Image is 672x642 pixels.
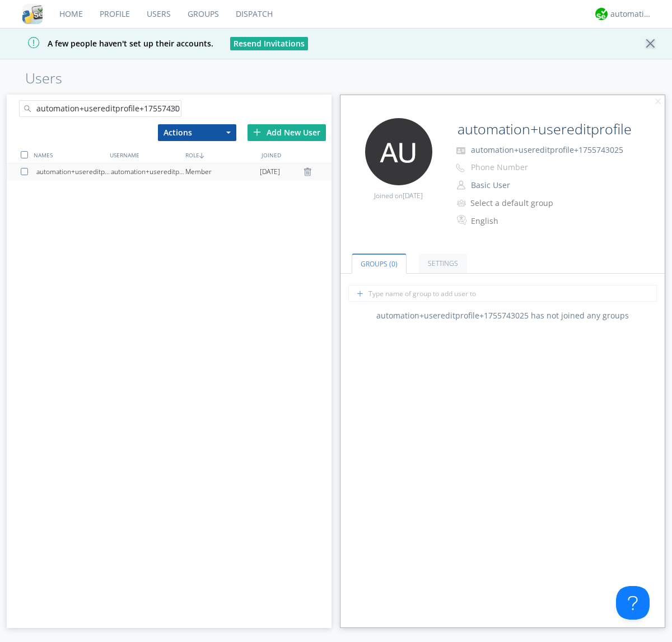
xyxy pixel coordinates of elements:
[8,38,213,49] span: A few people haven't set up their accounts.
[348,285,657,302] input: Type name of group to add user to
[31,147,106,163] div: NAMES
[158,124,236,141] button: Actions
[365,118,432,185] img: 373638.png
[374,191,423,200] span: Joined on
[183,147,258,163] div: ROLE
[470,198,564,209] div: Select a default group
[107,147,183,163] div: USERNAME
[7,163,332,180] a: automation+usereditprofile+1755743025automation+usereditprofile+1755743025Member[DATE]
[654,98,662,106] img: cancel.svg
[457,195,468,210] img: icon-alert-users-thin-outline.svg
[595,8,608,20] img: d2d01cd9b4174d08988066c6d424eccd
[616,586,650,620] iframe: Toggle Customer Support
[36,163,111,180] div: automation+usereditprofile+1755743025
[419,254,467,273] a: Settings
[260,163,280,180] span: [DATE]
[467,177,579,193] button: Basic User
[403,191,423,200] span: [DATE]
[610,8,652,20] div: automation+atlas
[457,213,468,227] img: In groups with Translation enabled, this user's messages will be automatically translated to and ...
[230,37,308,50] button: Resend Invitations
[471,215,564,227] div: English
[453,118,634,140] input: Name
[22,4,43,24] img: cddb5a64eb264b2086981ab96f4c1ba7
[185,163,260,180] div: Member
[248,124,326,141] div: Add New User
[259,147,334,163] div: JOINED
[457,181,465,190] img: person-outline.svg
[456,163,465,172] img: phone-outline.svg
[352,254,407,274] a: Groups (0)
[253,128,261,136] img: plus.svg
[471,144,623,155] span: automation+usereditprofile+1755743025
[111,163,185,180] div: automation+usereditprofile+1755743025
[340,310,665,321] div: automation+usereditprofile+1755743025 has not joined any groups
[19,100,181,117] input: Search users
